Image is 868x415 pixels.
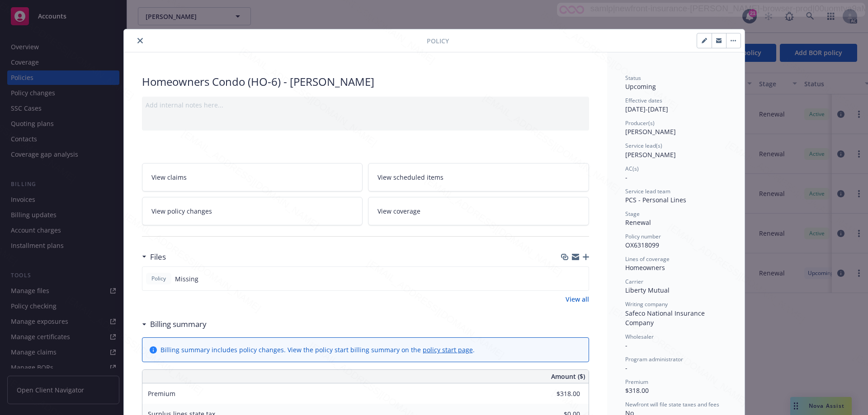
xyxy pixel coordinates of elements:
[625,241,659,249] span: OX6318099
[625,255,670,263] span: Lines of coverage
[142,318,207,330] div: Billing summary
[625,386,649,395] span: $318.00
[151,173,187,182] span: View claims
[625,210,640,218] span: Stage
[150,318,207,330] h3: Billing summary
[625,173,627,182] span: -
[625,74,641,82] span: Status
[625,278,643,285] span: Carrier
[142,163,363,191] a: View claims
[625,142,662,149] span: Service lead(s)
[142,251,166,263] div: Files
[625,97,726,114] div: [DATE] - [DATE]
[625,300,668,308] span: Writing company
[625,165,639,173] span: AC(s)
[625,187,670,195] span: Service lead team
[377,206,420,216] span: View coverage
[142,197,363,225] a: View policy changes
[625,233,661,240] span: Policy number
[625,263,726,272] div: Homeowners
[625,97,662,104] span: Effective dates
[625,364,627,372] span: -
[625,286,670,294] span: Liberty Mutual
[625,127,676,136] span: [PERSON_NAME]
[625,341,627,350] span: -
[377,173,443,182] span: View scheduled items
[625,150,676,159] span: [PERSON_NAME]
[625,401,719,408] span: Newfront will file state taxes and fees
[625,333,654,340] span: Wholesaler
[625,355,683,363] span: Program administrator
[146,100,585,110] div: Add internal notes here...
[625,378,648,386] span: Premium
[625,119,655,127] span: Producer(s)
[135,35,146,46] button: close
[625,309,707,327] span: Safeco National Insurance Company
[527,387,585,401] input: 0.00
[160,345,475,354] div: Billing summary includes policy changes. View the policy start billing summary on the .
[150,251,166,263] h3: Files
[625,218,651,227] span: Renewal
[368,163,589,191] a: View scheduled items
[625,196,686,204] span: PCS - Personal Lines
[175,274,198,284] span: Missing
[566,294,589,304] a: View all
[150,275,168,283] span: Policy
[551,372,585,381] span: Amount ($)
[427,36,449,46] span: Policy
[148,389,175,398] span: Premium
[142,74,589,89] div: Homeowners Condo (HO-6) - [PERSON_NAME]
[625,82,656,91] span: Upcoming
[368,197,589,225] a: View coverage
[423,345,473,354] a: policy start page
[151,206,212,216] span: View policy changes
